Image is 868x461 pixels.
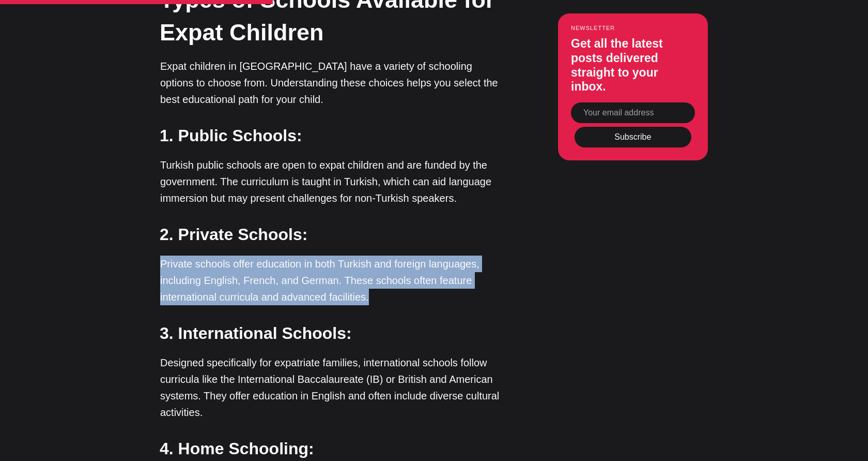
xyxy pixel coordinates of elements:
p: Turkish public schools are open to expat children and are funded by the government. The curriculu... [160,157,506,206]
p: Expat children in [GEOGRAPHIC_DATA] have a variety of schooling options to choose from. Understan... [160,58,506,108]
strong: 1. Public Schools: [160,126,302,145]
strong: 2. Private Schools: [160,225,307,244]
small: Newsletter [571,25,695,32]
p: Designed specifically for expatriate families, international schools follow curricula like the In... [160,354,506,421]
button: Subscribe [575,127,691,147]
h3: Get all the latest posts delivered straight to your inbox. [571,37,695,94]
strong: 3. International Schools: [160,324,352,343]
input: Your email address [571,102,695,123]
strong: 4. Home Schooling: [160,439,314,458]
p: Private schools offer education in both Turkish and foreign languages, including English, French,... [160,256,506,305]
